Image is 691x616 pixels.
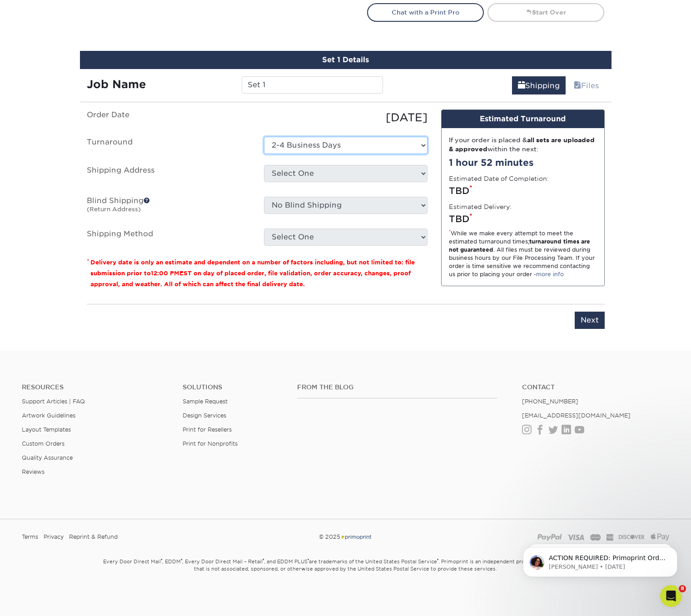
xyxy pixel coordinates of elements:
[449,184,597,198] div: TBD
[449,135,597,154] div: If your order is placed & within the next:
[449,202,512,211] label: Estimated Delivery:
[181,558,182,562] sup: ®
[518,81,525,90] span: shipping
[22,468,45,475] a: Reviews
[151,270,179,277] span: 12:00 PM
[242,76,383,94] input: Enter a job name
[449,174,549,183] label: Estimated Date of Completion:
[87,78,146,91] strong: Job Name
[22,454,73,461] a: Quality Assurance
[308,558,309,562] sup: ®
[22,412,75,419] a: Artwork Guidelines
[80,165,257,186] label: Shipping Address
[660,585,682,607] iframe: Intercom live chat
[536,271,564,278] a: more info
[90,259,415,288] small: Delivery date is only an estimate and dependent on a number of factors including, but not limited...
[449,212,597,226] div: TBD
[80,137,257,154] label: Turnaround
[161,558,162,562] sup: ®
[22,426,71,433] a: Layout Templates
[575,312,605,329] input: Next
[442,110,604,128] div: Estimated Turnaround
[263,558,264,562] sup: ®
[367,3,484,21] a: Chat with a Print Pro
[522,412,631,419] a: [EMAIL_ADDRESS][DOMAIN_NAME]
[87,206,141,213] small: (Return Address)
[22,440,65,447] a: Custom Orders
[340,533,372,540] img: Primoprint
[69,530,118,544] a: Reprint & Refund
[487,3,604,21] a: Start Over
[183,383,284,391] h4: Solutions
[257,109,434,126] div: [DATE]
[437,558,438,562] sup: ®
[80,555,611,595] small: Every Door Direct Mail , EDDM , Every Door Direct Mail – Retail , and EDDM PLUS are trademarks of...
[80,229,257,246] label: Shipping Method
[183,426,232,433] a: Print for Resellers
[183,440,238,447] a: Print for Nonprofits
[522,398,578,405] a: [PHONE_NUMBER]
[80,109,257,126] label: Order Date
[235,530,456,544] div: © 2025
[44,530,64,544] a: Privacy
[22,530,38,544] a: Terms
[297,383,497,391] h4: From the Blog
[449,229,597,278] div: While we make every attempt to meet the estimated turnaround times; . All files must be reviewed ...
[568,76,605,94] a: Files
[80,197,257,218] label: Blind Shipping
[574,81,581,90] span: files
[183,398,228,405] a: Sample Request
[22,383,169,391] h4: Resources
[679,585,686,592] span: 8
[512,76,566,94] a: Shipping
[449,156,597,169] div: 1 hour 52 minutes
[449,238,590,253] strong: turnaround times are not guaranteed
[80,51,611,69] div: Set 1 Details
[509,528,691,591] iframe: Intercom notifications message
[22,398,85,405] a: Support Articles | FAQ
[522,383,669,391] a: Contact
[183,412,226,419] a: Design Services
